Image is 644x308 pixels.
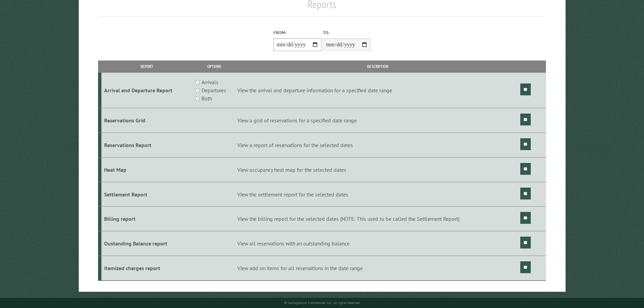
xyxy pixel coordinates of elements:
td: Reservations Grid [101,108,192,133]
td: View the arrival and departure information for a specified date range [236,73,519,108]
td: View a report of reservations for the selected dates [236,133,519,158]
label: Departures [201,86,226,94]
td: View add on items for all reservations in the date range [236,256,519,281]
td: View occupancy heat map for the selected dates [236,157,519,182]
td: Heat Map [101,157,192,182]
label: To: [323,29,371,36]
label: Arrivals [201,78,218,86]
small: © Campground Commander LLC. All rights reserved. [284,301,360,305]
td: Reservations Report [101,133,192,158]
td: View the settlement report for the selected dates [236,182,519,207]
td: Settlement Report [101,182,192,207]
th: Options [192,61,236,72]
th: Report [101,61,192,72]
td: Arrival and Departure Report [101,73,192,108]
th: Description [236,61,519,72]
label: Both [201,94,212,102]
td: Oustanding Balance report [101,231,192,256]
td: Itemized charges report [101,256,192,281]
td: View a grid of reservations for a specified date range [236,108,519,133]
td: Billing report [101,207,192,231]
td: View all reservations with an outstanding balance [236,231,519,256]
td: View the billing report for the selected dates (NOTE: This used to be called the Settlement Report) [236,207,519,231]
label: From: [273,29,321,36]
